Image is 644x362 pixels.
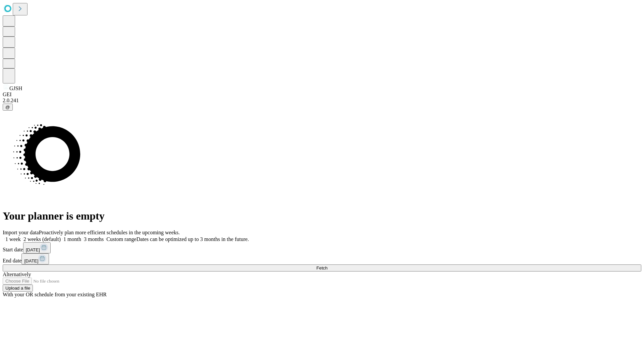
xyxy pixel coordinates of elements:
div: Start date [3,242,641,253]
span: Import your data [3,230,39,235]
span: 1 week [5,236,21,242]
span: Alternatively [3,271,31,277]
button: Upload a file [3,285,33,292]
button: Fetch [3,264,641,271]
span: @ [5,105,10,110]
h1: Your planner is empty [3,210,641,222]
span: 1 month [63,236,81,242]
span: With your OR schedule from your existing EHR [3,292,107,297]
span: [DATE] [26,247,40,252]
span: Proactively plan more efficient schedules in the upcoming weeks. [39,230,180,235]
button: [DATE] [21,253,49,264]
span: Dates can be optimized up to 3 months in the future. [137,236,249,242]
button: [DATE] [23,242,51,253]
span: Custom range [106,236,136,242]
span: 2 weeks (default) [23,236,61,242]
span: [DATE] [24,258,38,263]
div: 2.0.241 [3,98,641,104]
span: Fetch [316,265,327,270]
span: GJSH [9,85,22,91]
button: @ [3,104,13,111]
div: End date [3,253,641,264]
div: GEI [3,92,641,98]
span: 3 months [84,236,104,242]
